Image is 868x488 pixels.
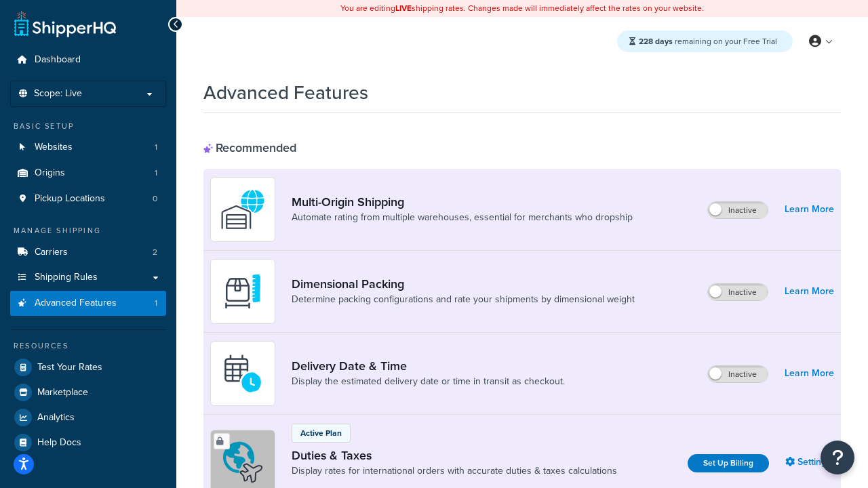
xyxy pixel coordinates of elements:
[292,293,635,306] a: Determine packing configurations and rate your shipments by dimensional weight
[10,135,166,160] li: Websites
[785,282,834,301] a: Learn More
[35,142,73,153] span: Websites
[35,272,98,283] span: Shipping Rules
[292,464,617,478] a: Display rates for international orders with accurate duties & taxes calculations
[395,2,412,14] b: LIVE
[785,453,834,472] a: Settings
[35,298,117,309] span: Advanced Features
[292,211,633,224] a: Automate rating from multiple warehouses, essential for merchants who dropship
[292,375,565,388] a: Display the estimated delivery date or time in transit as checkout.
[10,240,166,265] li: Carriers
[10,240,166,265] a: Carriers2
[37,387,88,399] span: Marketplace
[35,54,81,66] span: Dashboard
[300,427,342,439] p: Active Plan
[35,193,105,205] span: Pickup Locations
[785,364,834,383] a: Learn More
[292,448,617,463] a: Duties & Taxes
[639,35,673,47] strong: 228 days
[35,167,65,179] span: Origins
[10,225,166,237] div: Manage Shipping
[35,247,68,258] span: Carriers
[10,186,166,211] a: Pickup Locations0
[219,350,267,397] img: gfkeb5ejjkALwAAAABJRU5ErkJggg==
[10,135,166,160] a: Websites1
[219,186,267,233] img: WatD5o0RtDAAAAAElFTkSuQmCC
[203,140,296,155] div: Recommended
[10,291,166,316] a: Advanced Features1
[153,247,157,258] span: 2
[10,405,166,430] a: Analytics
[10,380,166,405] a: Marketplace
[821,441,854,474] button: Open Resource Center
[688,454,769,472] a: Set Up Billing
[10,161,166,186] li: Origins
[292,195,633,209] a: Multi-Origin Shipping
[708,366,768,382] label: Inactive
[37,412,75,424] span: Analytics
[10,340,166,352] div: Resources
[10,430,166,455] a: Help Docs
[10,291,166,316] li: Advanced Features
[219,268,267,315] img: DTVBYsAAAAAASUVORK5CYII=
[155,142,157,153] span: 1
[37,362,102,373] span: Test Your Rates
[155,167,157,179] span: 1
[10,355,166,380] a: Test Your Rates
[10,186,166,211] li: Pickup Locations
[10,47,166,73] a: Dashboard
[34,88,82,100] span: Scope: Live
[203,79,368,106] h1: Advanced Features
[639,35,777,47] span: remaining on your Free Trial
[785,200,834,219] a: Learn More
[708,202,768,218] label: Inactive
[155,298,157,309] span: 1
[10,161,166,186] a: Origins1
[10,265,166,290] a: Shipping Rules
[708,284,768,300] label: Inactive
[292,359,565,373] a: Delivery Date & Time
[153,193,157,205] span: 0
[10,121,166,132] div: Basic Setup
[292,277,635,291] a: Dimensional Packing
[37,437,81,449] span: Help Docs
